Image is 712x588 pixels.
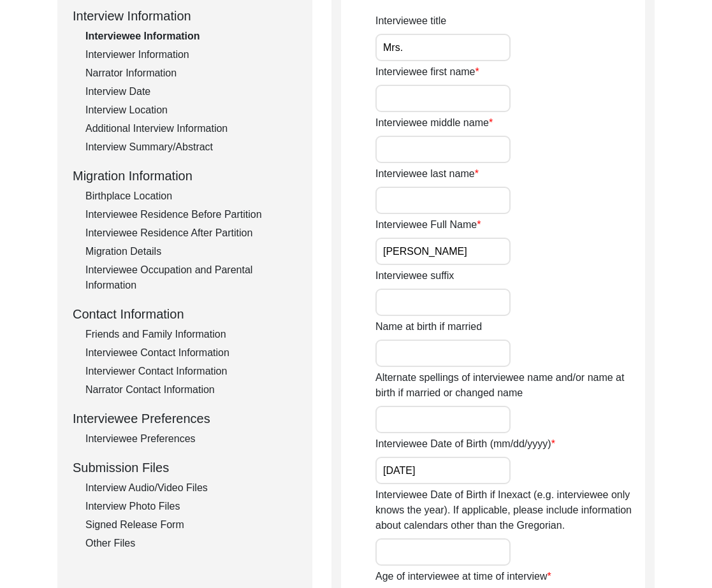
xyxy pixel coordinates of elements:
div: Interview Location [85,103,297,118]
label: Interviewee Date of Birth (mm/dd/yyyy) [375,436,555,452]
label: Alternate spellings of interviewee name and/or name at birth if married or changed name [375,370,645,401]
div: Other Files [85,536,297,551]
div: Migration Details [85,244,297,259]
label: Interviewee title [375,13,446,29]
div: Interviewee Preferences [85,431,297,447]
div: Interviewee Preferences [73,409,297,428]
div: Contact Information [73,305,297,324]
div: Interviewee Residence After Partition [85,226,297,241]
div: Narrator Information [85,66,297,81]
div: Interviewer Contact Information [85,364,297,379]
div: Interview Date [85,84,297,99]
label: Name at birth if married [375,319,482,334]
div: Friends and Family Information [85,327,297,342]
div: Interview Audio/Video Files [85,480,297,496]
label: Interviewee middle name [375,115,493,131]
label: Age of interviewee at time of interview [375,569,551,584]
label: Interviewee Date of Birth if Inexact (e.g. interviewee only knows the year). If applicable, pleas... [375,487,645,533]
label: Interviewee Full Name [375,217,481,233]
div: Signed Release Form [85,517,297,533]
div: Interview Information [73,6,297,25]
label: Interviewee suffix [375,268,454,283]
div: Interview Summary/Abstract [85,140,297,155]
div: Submission Files [73,458,297,477]
div: Additional Interview Information [85,121,297,136]
div: Interview Photo Files [85,499,297,514]
div: Birthplace Location [85,189,297,204]
label: Interviewee last name [375,166,479,182]
div: Interviewer Information [85,47,297,62]
div: Interviewee Information [85,29,297,44]
label: Interviewee first name [375,64,479,80]
div: Interviewee Contact Information [85,345,297,361]
div: Interviewee Occupation and Parental Information [85,262,297,293]
div: Interviewee Residence Before Partition [85,207,297,222]
div: Narrator Contact Information [85,382,297,398]
div: Migration Information [73,166,297,185]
